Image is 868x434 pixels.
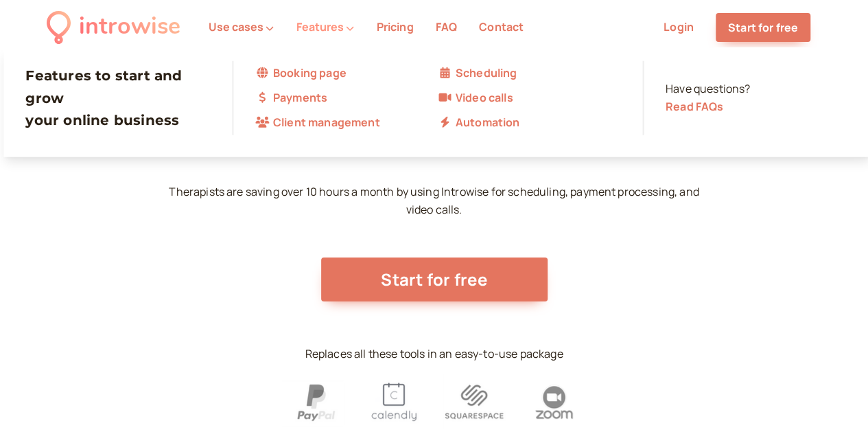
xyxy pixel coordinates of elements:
a: Pricing [376,19,413,34]
a: Read FAQs [666,99,723,114]
a: Contact [479,19,524,34]
p: Therapists are saving over 10 hours a month by using Introwise for scheduling, payment processing... [160,183,709,219]
div: Have questions? [666,80,750,116]
img: 776f2547df9531c45768c368b134b5212fa70f92-185x160.png [362,374,425,429]
img: d8389dbab63dbbe12d30825848e251f925031667-186x160.png [442,374,506,429]
h3: Features to start and grow your online business [25,65,210,131]
button: Use cases [208,21,274,33]
div: introwise [79,8,180,46]
a: FAQ [436,19,457,34]
a: Scheduling [438,65,620,82]
img: 2c1501f98def84fa0a96c229b81234b35ec1db8a-186x160.png [522,374,586,429]
a: Video calls [438,89,620,107]
a: Payments [255,89,438,107]
a: Automation [438,114,620,132]
img: 2f37bcb20f9866329cf634311d1c7403e3076461-184x160.png [282,374,345,429]
a: Start for free [321,258,548,301]
p: Replaces all these tools in an easy-to-use package [305,345,563,363]
button: Features [296,21,354,33]
a: Start for free [716,13,810,42]
a: Booking page [255,65,438,82]
a: introwise [47,8,180,46]
a: Login [664,19,694,34]
a: Client management [255,114,438,132]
